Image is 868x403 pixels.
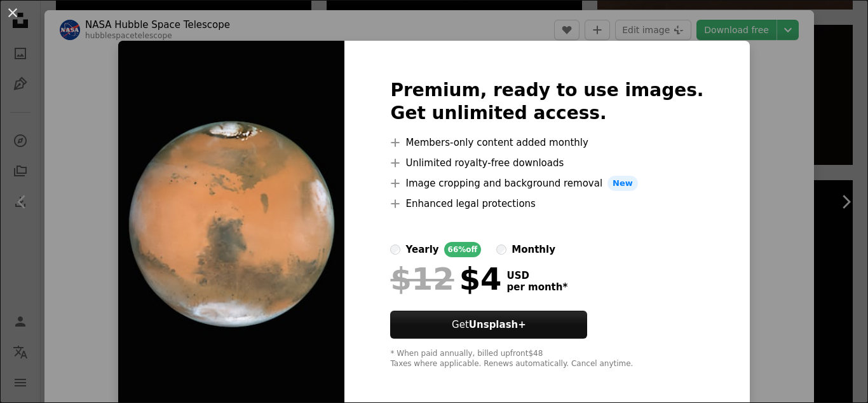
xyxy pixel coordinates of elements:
li: Members-only content added monthly [390,135,703,150]
span: New [607,176,638,191]
button: GetUnsplash+ [390,311,587,339]
div: monthly [512,242,555,257]
span: per month * [506,281,567,293]
strong: Unsplash+ [469,319,526,330]
input: yearly66%off [390,244,400,255]
li: Unlimited royalty-free downloads [390,155,703,171]
li: Enhanced legal protections [390,196,703,211]
div: $4 [390,262,501,295]
input: monthly [496,244,506,255]
h2: Premium, ready to use images. Get unlimited access. [390,79,703,125]
div: 66% off [444,242,482,257]
li: Image cropping and background removal [390,176,703,191]
div: yearly [405,242,438,257]
span: $12 [390,262,454,295]
span: USD [506,270,567,281]
div: * When paid annually, billed upfront $48 Taxes where applicable. Renews automatically. Cancel any... [390,349,703,369]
